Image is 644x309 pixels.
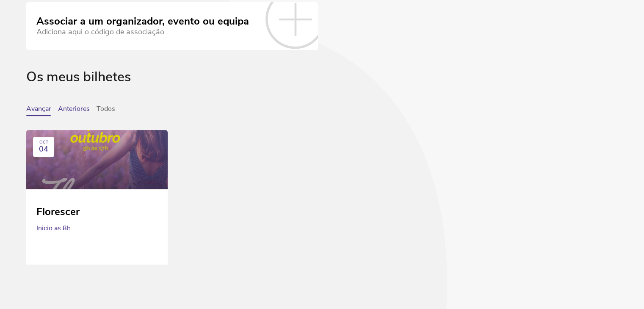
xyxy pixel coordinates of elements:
[26,69,618,105] div: Os meus bilhetes
[39,145,48,154] span: 04
[58,105,90,116] button: Anteriores
[26,2,318,50] a: Associar a um organizador, evento ou equipa Adiciona aqui o código de associação
[26,130,168,254] a: OCT 04 Florescer Inicio as 8h
[97,105,115,116] button: Todos
[26,105,51,116] button: Avançar
[36,28,249,36] div: Adiciona aqui o código de associação
[36,218,158,239] div: Inicio as 8h
[36,16,249,28] div: Associar a um organizador, evento ou equipa
[39,140,48,145] div: OCT
[36,199,158,218] div: Florescer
